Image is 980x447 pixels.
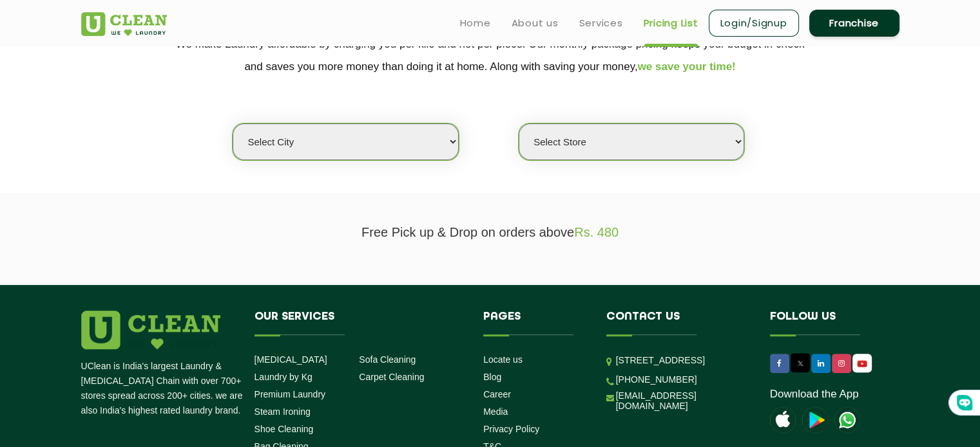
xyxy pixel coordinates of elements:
[81,359,245,418] p: UClean is India's largest Laundry & [MEDICAL_DATA] Chain with over 700+ stores spread across 200+...
[255,389,326,399] a: Premium Laundry
[81,225,899,240] p: Free Pick up & Drop on orders above
[255,424,314,434] a: Shoe Cleaning
[359,354,416,365] a: Sofa Cleaning
[770,407,796,433] img: apple-icon.png
[616,353,751,368] p: [STREET_ADDRESS]
[574,225,619,239] span: Rs. 480
[809,10,899,37] a: Franchise
[483,311,587,335] h4: Pages
[81,311,220,349] img: logo.png
[483,372,501,382] a: Blog
[81,12,167,36] img: UClean Laundry and Dry Cleaning
[483,354,523,365] a: Locate us
[770,311,883,335] h4: Follow us
[709,10,799,37] a: Login/Signup
[483,424,539,434] a: Privacy Policy
[460,15,491,31] a: Home
[854,357,870,370] img: UClean Laundry and Dry Cleaning
[616,390,751,411] a: [EMAIL_ADDRESS][DOMAIN_NAME]
[616,374,697,385] a: [PHONE_NUMBER]
[255,311,465,335] h4: Our Services
[81,33,899,78] p: We make Laundry affordable by charging you per kilo and not per piece. Our monthly package pricin...
[644,15,698,31] a: Pricing List
[606,311,751,335] h4: Contact us
[255,354,327,365] a: [MEDICAL_DATA]
[512,15,559,31] a: About us
[579,15,623,31] a: Services
[802,407,828,433] img: playstoreicon.png
[483,406,508,417] a: Media
[638,60,736,73] span: we save your time!
[834,407,860,433] img: UClean Laundry and Dry Cleaning
[255,406,311,417] a: Steam Ironing
[255,372,312,382] a: Laundry by Kg
[770,388,859,401] a: Download the App
[483,389,511,399] a: Career
[359,372,424,382] a: Carpet Cleaning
